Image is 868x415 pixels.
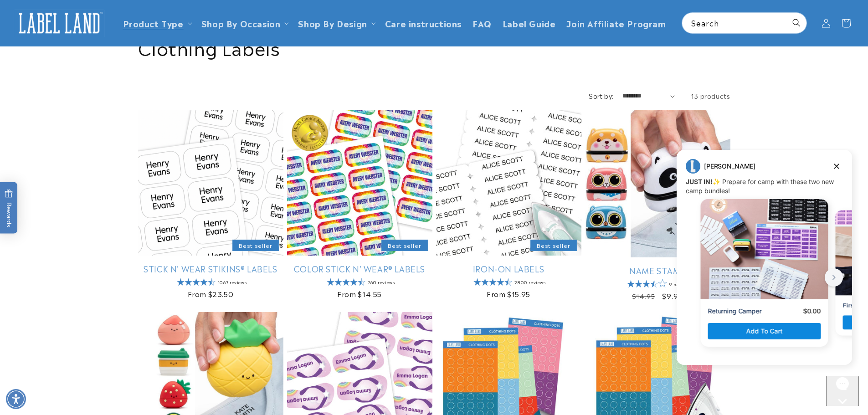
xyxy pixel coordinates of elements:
[826,376,859,406] iframe: Gorgias live chat messenger
[467,12,497,34] a: FAQ
[138,35,730,59] h1: Clothing Labels
[298,17,367,29] a: Shop By Design
[201,18,281,28] span: Shop By Occasion
[691,91,730,100] span: 13 products
[138,263,283,274] a: Stick N' Wear Stikins® Labels
[293,12,379,34] summary: Shop By Design
[566,18,666,28] span: Join Affiliate Program
[123,17,184,29] a: Product Type
[786,13,806,33] button: Search
[380,12,467,34] a: Care instructions
[503,18,556,28] span: Label Guide
[6,389,26,409] div: Accessibility Menu
[196,12,293,34] summary: Shop By Occasion
[14,9,105,37] img: Label Land
[10,5,108,41] a: Label Land
[118,12,196,34] summary: Product Type
[385,18,462,28] span: Care instructions
[7,342,115,369] iframe: Sign Up via Text for Offers
[585,265,730,276] a: Name Stamp
[589,91,613,100] label: Sort by:
[473,18,492,28] span: FAQ
[497,12,561,34] a: Label Guide
[436,263,581,274] a: Iron-On Labels
[287,263,432,274] a: Color Stick N' Wear® Labels
[155,120,173,138] button: next button
[173,153,228,161] p: First Time Camper
[5,189,13,227] span: Rewards
[561,12,671,34] a: Join Affiliate Program
[670,149,859,379] iframe: Gorgias live chat campaigns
